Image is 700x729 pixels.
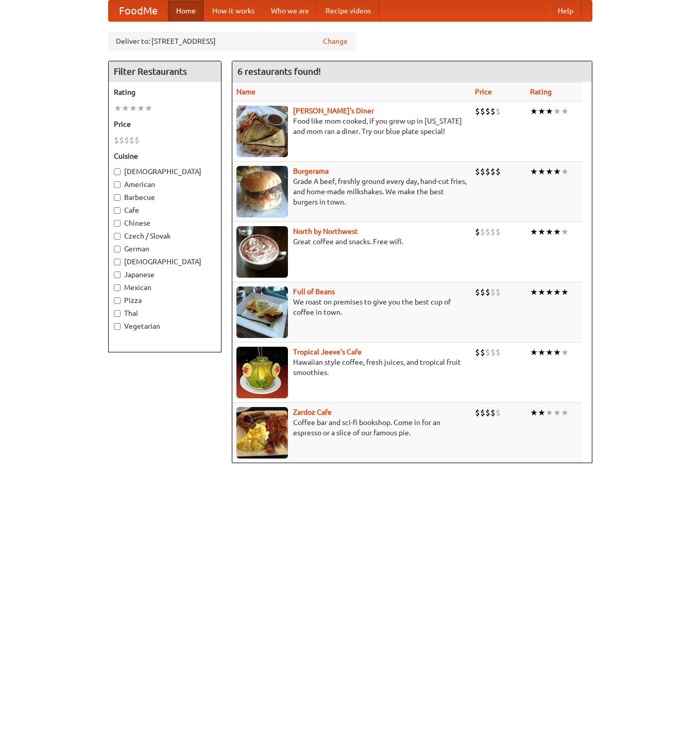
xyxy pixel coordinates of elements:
[236,347,288,398] img: jeeves.jpg
[550,1,582,21] a: Help
[538,106,545,117] li: ★
[561,106,569,117] li: ★
[145,103,152,114] li: ★
[553,347,561,358] li: ★
[475,166,480,177] li: $
[236,417,467,438] p: Coffee bar and sci-fi bookshop. Come in for an espresso or a slice of our famous pie.
[137,103,145,114] li: ★
[480,347,485,358] li: $
[236,407,288,459] img: zardoz.jpg
[553,106,561,117] li: ★
[545,166,553,177] li: ★
[530,106,538,117] li: ★
[114,257,216,267] label: [DEMOGRAPHIC_DATA]
[561,166,569,177] li: ★
[490,166,496,177] li: $
[119,134,124,146] li: $
[561,407,569,418] li: ★
[485,106,490,117] li: $
[114,220,121,227] input: Chinese
[236,226,288,278] img: north.jpg
[485,286,490,298] li: $
[114,181,121,188] input: American
[323,36,348,46] a: Change
[480,226,485,238] li: $
[530,407,538,418] li: ★
[553,407,561,418] li: ★
[114,246,121,252] input: German
[236,116,467,137] p: Food like mom cooked, if you grew up in [US_STATE] and mom ran a diner. Try our blue plate special!
[114,134,119,146] li: $
[293,287,335,296] a: Full of Beans
[496,106,501,117] li: $
[496,286,501,298] li: $
[293,107,374,115] a: [PERSON_NAME]'s Diner
[553,286,561,298] li: ★
[317,1,379,21] a: Recipe videos
[475,106,480,117] li: $
[530,88,552,96] a: Rating
[114,207,121,214] input: Cafe
[538,347,545,358] li: ★
[114,168,121,175] input: [DEMOGRAPHIC_DATA]
[114,295,216,306] label: Pizza
[553,166,561,177] li: ★
[490,407,496,418] li: $
[530,166,538,177] li: ★
[485,347,490,358] li: $
[114,103,122,114] li: ★
[475,407,480,418] li: $
[236,357,467,378] p: Hawaiian style coffee, fresh juices, and tropical fruit smoothies.
[263,1,317,21] a: Who we are
[496,166,501,177] li: $
[293,227,358,235] b: North by Northwest
[114,218,216,228] label: Chinese
[485,226,490,238] li: $
[490,106,496,117] li: $
[490,347,496,358] li: $
[129,103,137,114] li: ★
[480,166,485,177] li: $
[236,176,467,207] p: Grade A beef, freshly ground every day, hand-cut fries, and home-made milkshakes. We make the bes...
[490,286,496,298] li: $
[114,284,121,291] input: Mexican
[538,407,545,418] li: ★
[168,1,204,21] a: Home
[293,408,332,416] a: Zardoz Cafe
[236,297,467,317] p: We roast on premises to give you the best cup of coffee in town.
[530,347,538,358] li: ★
[114,244,216,254] label: German
[480,286,485,298] li: $
[109,61,221,82] h4: Filter Restaurants
[485,166,490,177] li: $
[545,286,553,298] li: ★
[204,1,263,21] a: How it works
[485,407,490,418] li: $
[530,226,538,238] li: ★
[114,179,216,190] label: American
[496,407,501,418] li: $
[114,231,216,241] label: Czech / Slovak
[236,166,288,217] img: burgerama.jpg
[134,134,140,146] li: $
[114,297,121,304] input: Pizza
[553,226,561,238] li: ★
[114,308,216,318] label: Thai
[475,226,480,238] li: $
[114,166,216,177] label: [DEMOGRAPHIC_DATA]
[108,32,355,50] div: Deliver to: [STREET_ADDRESS]
[293,167,329,175] a: Burgerama
[114,272,121,278] input: Japanese
[480,106,485,117] li: $
[561,226,569,238] li: ★
[545,407,553,418] li: ★
[114,194,121,201] input: Barbecue
[538,226,545,238] li: ★
[114,259,121,265] input: [DEMOGRAPHIC_DATA]
[545,226,553,238] li: ★
[293,348,362,356] a: Tropical Jeeve's Cafe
